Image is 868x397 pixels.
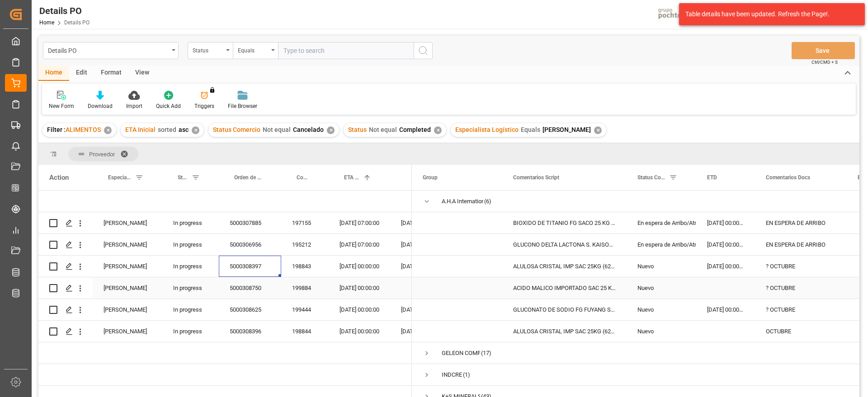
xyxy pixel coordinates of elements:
[162,212,219,234] div: In progress
[38,65,69,81] div: Home
[390,299,412,320] div: [DATE]
[66,126,101,133] span: ALIMENTOS
[43,42,179,59] button: open menu
[162,277,219,299] div: In progress
[329,321,390,342] div: [DATE] 00:00:00
[228,102,257,110] div: File Browser
[329,256,390,277] div: [DATE] 00:00:00
[455,126,519,133] span: Especialista Logístico
[502,277,627,299] div: ACIDO MALICO IMPORTADO SAC 25 KG (46155) SORBATO POTASIO CXT EXTRUIDO 25KG CAJA (
[38,342,412,364] div: Press SPACE to select this row.
[39,19,54,26] a: Home
[637,321,685,342] div: Nuevo
[414,42,433,59] button: search button
[502,212,627,234] div: BIOXIDO DE TITANIO FG SACO 25 KG (28924)
[329,212,390,234] div: [DATE] 07:00:00
[162,299,219,320] div: In progress
[281,321,329,342] div: 198844
[128,65,156,81] div: View
[234,174,262,181] span: Orden de Compra nuevo
[755,256,847,277] div: ? OCTUBRE
[637,256,685,277] div: Nuevo
[329,234,390,255] div: [DATE] 07:00:00
[126,102,142,110] div: Import
[792,42,855,59] button: Save
[263,126,291,133] span: Not equal
[423,174,438,181] span: Group
[390,256,412,277] div: [DATE]
[637,213,685,234] div: En espera de Arribo/Atraque
[156,102,181,110] div: Quick Add
[707,174,717,181] span: ETD
[38,191,412,212] div: Press SPACE to select this row.
[442,191,483,212] div: A.H.A International Co., Ltd
[442,364,462,385] div: INDCRE
[637,234,685,255] div: En espera de Arribo/Atraque
[38,299,412,321] div: Press SPACE to select this row.
[188,42,233,59] button: open menu
[637,278,685,299] div: Nuevo
[93,277,162,299] div: [PERSON_NAME]
[38,364,412,386] div: Press SPACE to select this row.
[108,174,132,181] span: Especialista Logístico
[219,277,281,299] div: 5000308750
[655,7,700,23] img: pochtecaImg.jpg_1689854062.jpg
[93,234,162,255] div: [PERSON_NAME]
[38,321,412,342] div: Press SPACE to select this row.
[755,277,847,299] div: ? OCTUBRE
[434,126,442,134] div: ✕
[219,299,281,320] div: 5000308625
[399,126,431,133] span: Completed
[521,126,540,133] span: Equals
[49,173,69,182] div: Action
[39,4,90,18] div: Details PO
[327,126,335,134] div: ✕
[238,44,269,55] div: Equals
[281,256,329,277] div: 198843
[369,126,397,133] span: Not equal
[158,126,176,133] span: sorted
[278,42,414,59] input: Type to search
[542,126,591,133] span: [PERSON_NAME]
[93,256,162,277] div: [PERSON_NAME]
[69,65,94,81] div: Edit
[390,321,412,342] div: [DATE]
[233,42,278,59] button: open menu
[390,234,412,255] div: [DATE]
[104,126,112,134] div: ✕
[89,151,115,158] span: Proveedor
[502,299,627,320] div: GLUCONATO DE SODIO FG FUYANG SAC 25KG (3
[755,234,847,255] div: EN ESPERA DE ARRIBO
[281,234,329,255] div: 195212
[481,343,491,364] span: (17)
[463,364,470,385] span: (1)
[125,126,156,133] span: ETA Inicial
[219,212,281,234] div: 5000307885
[502,321,627,342] div: ALULOSA CRISTAL IMP SAC 25KG (62858)
[281,277,329,299] div: 199884
[502,234,627,255] div: GLUCONO DELTA LACTONA S. KAISON SAC 25KG
[696,212,755,234] div: [DATE] 00:00:00
[38,256,412,277] div: Press SPACE to select this row.
[162,256,219,277] div: In progress
[93,321,162,342] div: [PERSON_NAME]
[162,321,219,342] div: In progress
[47,126,66,133] span: Filter :
[93,299,162,320] div: [PERSON_NAME]
[696,256,755,277] div: [DATE] 00:00:00
[281,299,329,320] div: 199444
[329,299,390,320] div: [DATE] 00:00:00
[162,234,219,255] div: In progress
[696,234,755,255] div: [DATE] 00:00:00
[219,256,281,277] div: 5000308397
[38,212,412,234] div: Press SPACE to select this row.
[344,174,359,181] span: ETA Inicial
[348,126,367,133] span: Status
[442,343,480,364] div: GELEON COMPANY SA
[49,102,74,110] div: New Form
[38,234,412,256] div: Press SPACE to select this row.
[766,174,810,181] span: Comentarios Docs
[755,212,847,234] div: EN ESPERA DE ARRIBO
[178,174,188,181] span: Status
[755,321,847,342] div: OCTUBRE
